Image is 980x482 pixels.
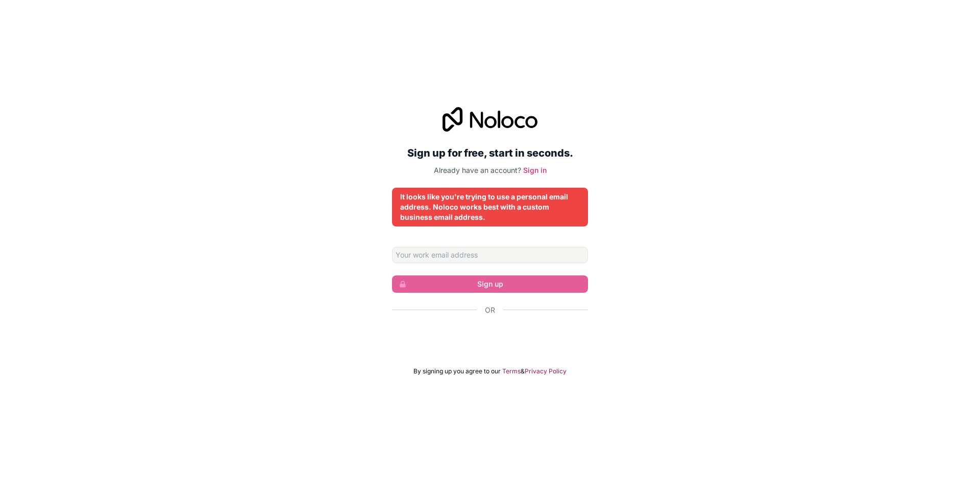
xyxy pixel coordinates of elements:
[525,367,567,375] a: Privacy Policy
[392,247,588,263] input: Email address
[485,305,495,315] span: Or
[392,144,588,162] h2: Sign up for free, start in seconds.
[392,275,588,293] button: Sign up
[413,367,501,375] span: By signing up you agree to our
[434,166,521,174] span: Already have an account?
[523,166,547,174] a: Sign in
[400,192,580,222] div: It looks like you're trying to use a personal email address. Noloco works best with a custom busi...
[521,367,525,375] span: &
[502,367,521,375] a: Terms
[387,326,593,349] iframe: زر تسجيل الدخول باستخدام حساب Google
